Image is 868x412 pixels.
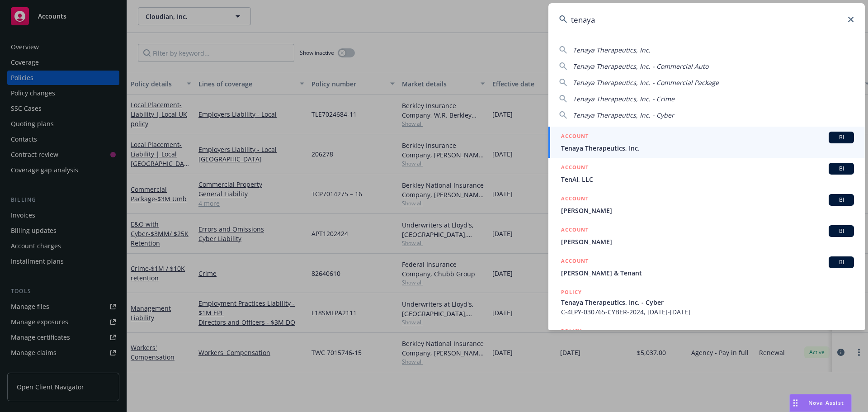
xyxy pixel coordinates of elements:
h5: POLICY [561,288,582,297]
a: POLICY [548,322,865,360]
button: Nova Assist [789,394,852,412]
a: ACCOUNTBI[PERSON_NAME] [548,189,865,220]
h5: ACCOUNT [561,194,589,205]
span: Tenaya Therapeutics, Inc. - Crime [573,95,675,103]
span: Tenaya Therapeutics, Inc. - Commercial Package [573,78,719,87]
a: ACCOUNTBI[PERSON_NAME] & Tenant [548,251,865,283]
a: ACCOUNTBITenAI, LLC [548,158,865,189]
a: ACCOUNTBI[PERSON_NAME] [548,220,865,251]
span: Nova Assist [808,399,844,407]
span: BI [832,133,850,142]
h5: ACCOUNT [561,163,589,174]
h5: POLICY [561,327,582,336]
input: Search... [548,3,865,36]
h5: ACCOUNT [561,132,589,142]
a: ACCOUNTBITenaya Therapeutics, Inc. [548,127,865,158]
h5: ACCOUNT [561,225,589,236]
span: [PERSON_NAME] [561,237,854,246]
span: Tenaya Therapeutics, Inc. [561,143,854,153]
span: BI [832,258,850,266]
a: POLICYTenaya Therapeutics, Inc. - CyberC-4LPY-030765-CYBER-2024, [DATE]-[DATE] [548,283,865,322]
div: Drag to move [790,394,801,412]
h5: ACCOUNT [561,256,589,267]
span: C-4LPY-030765-CYBER-2024, [DATE]-[DATE] [561,307,854,317]
span: [PERSON_NAME] & Tenant [561,268,854,278]
span: BI [832,196,850,204]
span: Tenaya Therapeutics, Inc. [573,46,651,54]
span: TenAI, LLC [561,175,854,184]
span: Tenaya Therapeutics, Inc. - Cyber [573,111,674,119]
span: BI [832,165,850,173]
span: [PERSON_NAME] [561,206,854,215]
span: Tenaya Therapeutics, Inc. - Commercial Auto [573,62,708,71]
span: BI [832,227,850,235]
span: Tenaya Therapeutics, Inc. - Cyber [561,298,854,307]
